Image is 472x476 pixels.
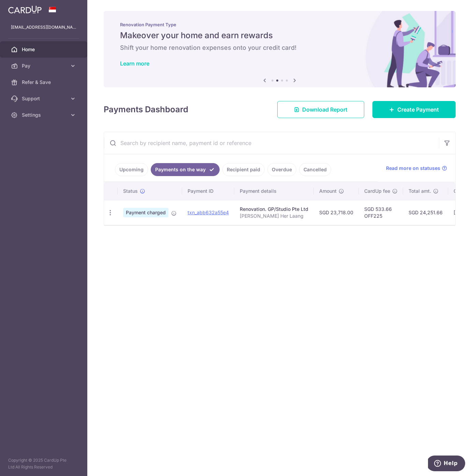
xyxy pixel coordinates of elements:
a: Create Payment [372,101,456,118]
span: Total amt. [409,188,431,194]
span: Refer & Save [22,79,67,86]
span: Payment charged [123,208,168,217]
h4: Payments Dashboard [104,103,188,116]
span: Download Report [302,105,348,114]
span: Create Payment [397,105,439,114]
td: SGD 24,251.66 [403,200,448,225]
img: CardUp [8,5,42,14]
iframe: Opens a widget where you can find more information [428,456,465,473]
a: Read more on statuses [386,165,447,172]
a: Upcoming [115,163,148,176]
th: Payment details [234,182,314,200]
a: Download Report [277,101,364,118]
p: [PERSON_NAME] Her Laang [240,213,308,219]
p: [EMAIL_ADDRESS][DOMAIN_NAME] [11,24,76,31]
span: Amount [319,188,337,194]
span: Status [123,188,138,194]
td: SGD 23,718.00 [314,200,359,225]
td: SGD 533.66 OFF225 [359,200,403,225]
a: Cancelled [299,163,331,176]
h6: Shift your home renovation expenses onto your credit card! [120,44,439,52]
span: Pay [22,62,67,69]
span: Read more on statuses [386,165,440,172]
a: Payments on the way [151,163,220,176]
th: Payment ID [182,182,234,200]
a: Recipient paid [222,163,265,176]
h5: Makeover your home and earn rewards [120,30,439,41]
a: Learn more [120,60,149,67]
div: Renovation. GP/Studio Pte Ltd [240,206,308,213]
input: Search by recipient name, payment id or reference [104,132,439,154]
span: Home [22,46,67,53]
img: Renovation banner [104,11,456,87]
a: Overdue [267,163,296,176]
p: Renovation Payment Type [120,22,439,27]
span: Settings [22,112,67,118]
a: txn_abb632a55e4 [188,210,229,215]
span: CardUp fee [364,188,390,194]
span: Support [22,95,67,102]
